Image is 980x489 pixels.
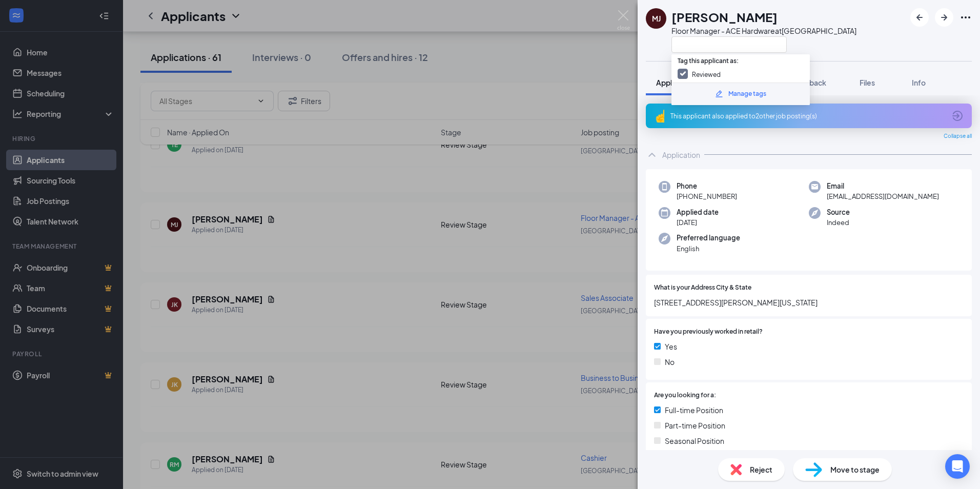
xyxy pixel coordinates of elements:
button: ArrowRight [935,8,953,27]
span: Indeed [827,217,850,228]
span: English [677,243,740,254]
svg: ArrowRight [938,11,950,24]
span: Full-time Position [665,404,723,416]
span: What is your Address City & State [654,283,751,293]
span: Preferred language [677,233,740,243]
button: ArrowLeftNew [910,8,929,27]
div: MJ [652,13,661,24]
div: Manage tags [728,89,766,99]
span: [PHONE_NUMBER] [677,191,737,201]
span: Collapse all [944,132,972,140]
svg: ArrowLeftNew [913,11,926,24]
svg: ChevronUp [646,149,658,161]
span: Seasonal Position [665,435,724,446]
span: Reject [750,464,772,475]
span: Tag this applicant as: [671,51,745,67]
div: This applicant also applied to 2 other job posting(s) [670,112,945,120]
div: Application [662,150,700,160]
span: Files [860,78,875,87]
span: Source [827,207,850,217]
span: Part-time Position [665,420,725,431]
span: Phone [677,181,737,191]
span: Move to stage [830,464,880,475]
span: Are you looking for a: [654,391,716,400]
h1: [PERSON_NAME] [671,8,778,26]
span: [EMAIL_ADDRESS][DOMAIN_NAME] [827,191,939,201]
span: [DATE] [677,217,719,228]
span: Have you previously worked in retail? [654,327,763,337]
svg: Pencil [715,90,723,98]
span: Yes [665,341,677,352]
svg: ArrowCircle [951,110,964,122]
span: Applied date [677,207,719,217]
div: Open Intercom Messenger [945,454,970,479]
svg: Ellipses [959,11,972,24]
span: Info [912,78,926,87]
span: Application [656,78,695,87]
span: Email [827,181,939,191]
div: Floor Manager - ACE Hardware at [GEOGRAPHIC_DATA] [671,26,856,36]
span: [STREET_ADDRESS][PERSON_NAME][US_STATE] [654,297,964,308]
span: No [665,356,675,368]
